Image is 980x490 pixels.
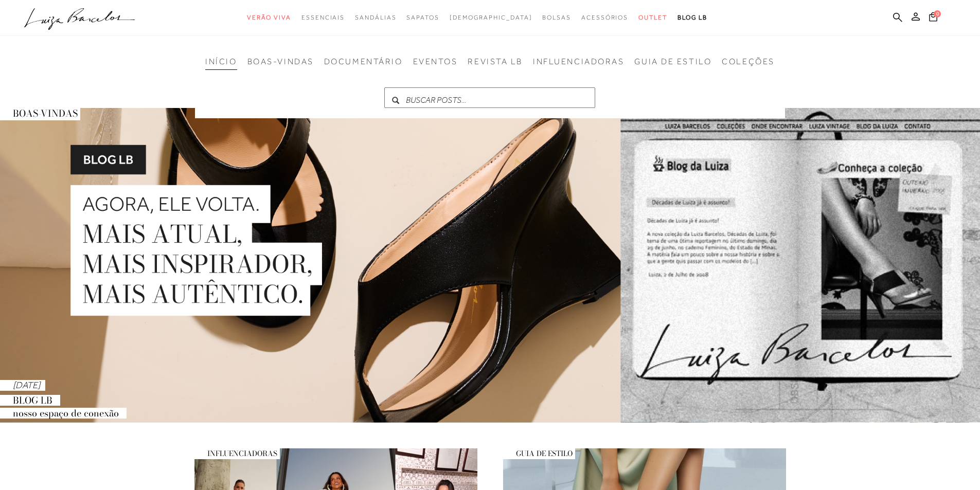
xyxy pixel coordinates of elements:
[247,8,291,27] a: categoryNavScreenReaderText
[413,57,458,66] span: EVENTOS
[678,8,707,27] a: BLOG LB
[934,10,941,17] span: 0
[450,14,532,21] span: [DEMOGRAPHIC_DATA]
[384,87,595,108] input: BUSCAR POSTS...
[324,57,403,66] span: DOCUMENTÁRIO
[581,8,628,27] a: categoryNavScreenReaderText
[194,448,280,459] span: INFLUENCIADORAS
[450,8,532,27] a: noSubCategoriesText
[406,14,439,21] span: Sapatos
[503,448,575,459] span: GUIA DE ESTILO
[542,14,571,21] span: Bolsas
[355,14,396,21] span: Sandálias
[678,14,707,21] span: BLOG LB
[205,57,237,66] span: INÍCIO
[406,8,439,27] a: categoryNavScreenReaderText
[533,57,624,66] span: INFLUENCIADORAS
[301,14,345,21] span: Essenciais
[247,14,291,21] span: Verão Viva
[355,8,396,27] a: categoryNavScreenReaderText
[301,8,345,27] a: categoryNavScreenReaderText
[634,57,711,66] span: GUIA DE ESTILO
[638,14,667,21] span: Outlet
[638,8,667,27] a: categoryNavScreenReaderText
[926,11,940,25] button: 0
[542,8,571,27] a: categoryNavScreenReaderText
[468,57,523,66] span: REVISTA LB
[581,14,628,21] span: Acessórios
[722,57,774,66] span: COLEÇÕES
[247,57,314,66] span: BOAS-VINDAS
